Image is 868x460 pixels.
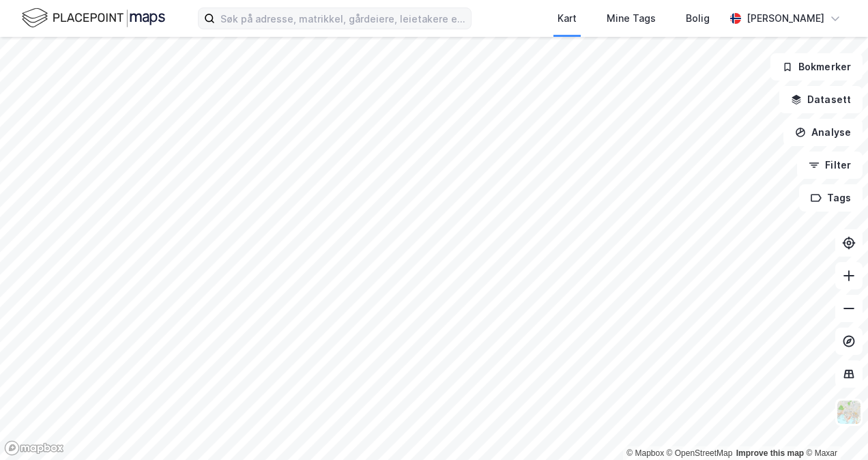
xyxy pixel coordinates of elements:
[779,86,863,113] button: Datasett
[770,53,863,81] button: Bokmerker
[686,10,710,27] div: Bolig
[215,8,471,29] input: Søk på adresse, matrikkel, gårdeiere, leietakere eller personer
[800,394,868,460] div: Kontrollprogram for chat
[747,10,824,27] div: [PERSON_NAME]
[736,448,804,458] a: Improve this map
[800,394,868,460] iframe: Chat Widget
[667,448,733,458] a: OpenStreetMap
[783,119,863,146] button: Analyse
[799,184,863,212] button: Tags
[626,448,664,458] a: Mapbox
[22,6,165,30] img: logo.f888ab2527a4732fd821a326f86c7f29.svg
[4,440,64,456] a: Mapbox homepage
[607,10,656,27] div: Mine Tags
[558,10,577,27] div: Kart
[797,152,863,179] button: Filter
